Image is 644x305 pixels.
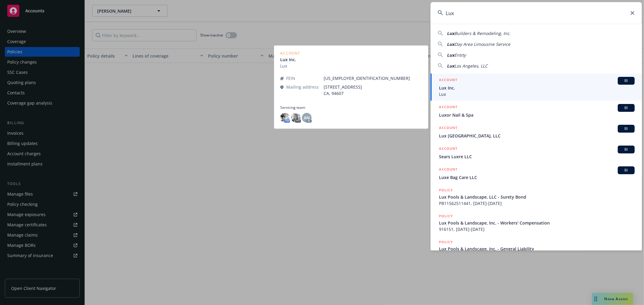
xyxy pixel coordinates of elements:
h5: ACCOUNT [439,146,457,153]
span: Lux Pools & Landscape, LLC - Surety Bond [439,194,635,200]
span: PB11562511441, [DATE]-[DATE] [439,200,635,206]
a: POLICYLux Pools & Landscape, LLC - Surety BondPB11562511441, [DATE]-[DATE] [431,184,642,210]
h5: ACCOUNT [439,77,457,84]
span: Sears Luxre LLC [439,153,635,160]
span: Lux [GEOGRAPHIC_DATA], LLC [439,133,635,139]
span: BI [620,147,632,152]
span: Lux [447,30,454,36]
a: POLICYLux Pools & Landscape, Inc. - General Liability [431,236,642,262]
span: Lux Pools & Landscape, Inc. - General Liability [439,246,635,252]
a: ACCOUNTBISears Luxre LLC [431,142,642,163]
span: Luxor Nail & Spa [439,112,635,118]
span: Builders & Remodeling, Inc. [454,30,511,36]
a: ACCOUNTBILux [GEOGRAPHIC_DATA], LLC [431,121,642,142]
span: BI [620,126,632,131]
a: POLICYLux Pools & Landscape, Inc. - Workers' Compensation916151, [DATE]-[DATE] [431,210,642,236]
span: Entity [454,52,466,58]
span: BI [620,168,632,173]
span: Luxe Bag Care LLC [439,174,635,181]
h5: ACCOUNT [439,166,457,174]
input: Search... [431,2,642,24]
span: 916151, [DATE]-[DATE] [439,226,635,232]
span: Lux Inc. [439,85,635,91]
span: Los Angeles, LLC [454,63,488,69]
h5: ACCOUNT [439,125,457,132]
span: BI [620,105,632,111]
span: Lux [447,63,454,69]
h5: ACCOUNT [439,104,457,111]
span: Lux [439,91,635,97]
a: ACCOUNTBILux Inc.Lux [431,74,642,101]
h5: POLICY [439,239,453,245]
span: BI [620,78,632,83]
a: ACCOUNTBILuxe Bag Care LLC [431,163,642,184]
h5: POLICY [439,187,453,193]
a: ACCOUNTBILuxor Nail & Spa [431,101,642,121]
span: Lux [447,52,454,58]
span: Lux Pools & Landscape, Inc. - Workers' Compensation [439,220,635,226]
span: Lux [447,41,454,47]
span: Day Area Limousine Service [454,41,510,47]
h5: POLICY [439,213,453,219]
